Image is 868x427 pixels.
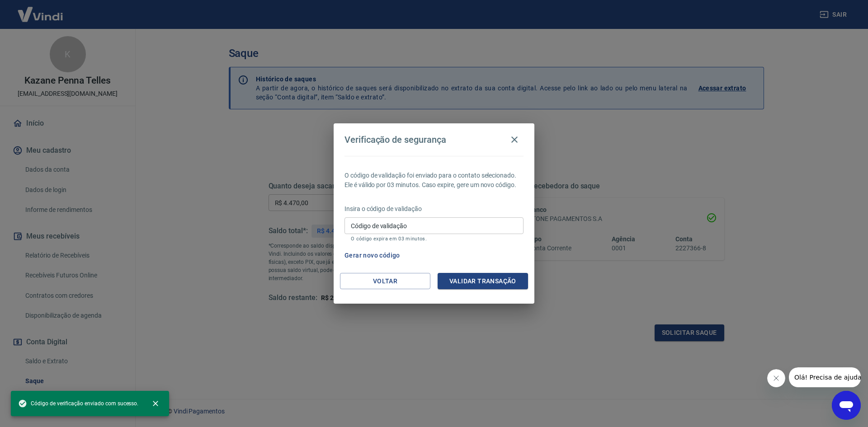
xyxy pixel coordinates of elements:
p: Insira o código de validação [344,204,524,214]
iframe: Mensagem da empresa [789,367,861,387]
button: close [146,394,165,413]
p: O código expira em 03 minutos. [351,236,517,242]
span: Código de verificação enviado com sucesso. [18,399,138,408]
span: Olá! Precisa de ajuda? [5,6,76,14]
p: O código de validação foi enviado para o contato selecionado. Ele é válido por 03 minutos. Caso e... [344,171,524,190]
iframe: Botão para abrir a janela de mensagens [832,391,861,420]
h4: Verificação de segurança [344,134,446,145]
iframe: Fechar mensagem [767,369,785,387]
button: Validar transação [438,273,528,290]
button: Gerar novo código [341,247,404,264]
button: Voltar [340,273,430,290]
